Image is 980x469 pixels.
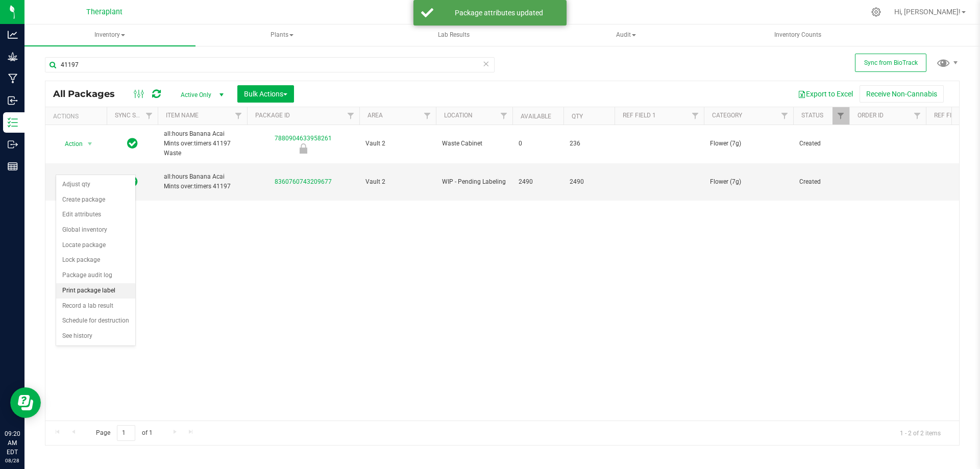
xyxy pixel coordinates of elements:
span: Audit [541,25,711,45]
span: All Packages [53,88,125,100]
li: Create package [56,192,135,208]
span: Flower (7g) [710,139,787,149]
a: Filter [687,107,704,125]
inline-svg: Inbound [8,95,18,106]
span: Plants [197,25,367,45]
a: Available [521,113,551,120]
span: Hi, [PERSON_NAME]! [894,8,961,16]
inline-svg: Outbound [8,139,18,150]
a: Sync Status [115,112,154,119]
span: 0 [519,139,557,149]
a: Item Name [166,112,199,119]
a: Inventory Counts [713,24,884,46]
iframe: Resource center [10,387,41,418]
span: WIP - Pending Labeling [442,177,506,187]
span: Waste Cabinet [442,139,506,149]
li: Print package label [56,283,135,299]
p: 08/28 [5,457,20,464]
span: Created [799,139,843,149]
span: 2490 [519,177,557,187]
inline-svg: Grow [8,52,18,62]
a: Filter [342,107,359,125]
span: Theraplant [86,8,122,16]
span: Clear [482,57,489,70]
input: Search Package ID, Item Name, SKU, Lot or Part Number... [45,57,495,72]
button: Receive Non-Cannabis [860,85,944,103]
a: Filter [496,107,512,125]
span: 2490 [570,177,608,187]
a: Filter [141,107,158,125]
span: Inventory Counts [761,31,835,39]
li: Edit attributes [56,207,135,223]
span: Lab Results [424,31,483,39]
a: Package ID [255,112,290,119]
div: Package attributes updated [439,8,559,18]
a: Filter [909,107,926,125]
inline-svg: Inventory [8,117,18,128]
a: Inventory [24,24,195,46]
li: Schedule for destruction [56,313,135,329]
span: Vault 2 [365,177,430,187]
a: Category [712,112,742,119]
button: Sync from BioTrack [855,54,926,72]
a: Ref Field 1 [623,112,656,119]
li: Record a lab result [56,299,135,314]
a: Location [444,112,473,119]
a: Area [367,112,383,119]
div: Actions [53,113,103,120]
a: Order Id [857,112,884,119]
inline-svg: Manufacturing [8,73,18,84]
span: all:hours Banana Acai Mints over:timers 41197 Waste [164,129,241,159]
span: Bulk Actions [244,90,287,98]
a: Filter [832,107,849,125]
input: 1 [117,425,135,441]
span: select [84,137,96,151]
li: Adjust qty [56,177,135,192]
a: Lab Results [369,24,540,46]
div: Manage settings [870,7,883,17]
a: Filter [419,107,436,125]
span: Sync from BioTrack [864,59,918,66]
a: Status [801,112,823,119]
a: Plants [197,24,367,46]
a: Qty [572,113,583,120]
a: Ref Field 2 [934,112,967,119]
span: Vault 2 [365,139,430,149]
li: Global inventory [56,223,135,238]
span: all:hours Banana Acai Mints over:timers 41197 [164,172,241,191]
button: Export to Excel [791,85,860,103]
button: Bulk Actions [237,85,294,103]
li: Locate package [56,238,135,253]
a: 7880904633958261 [275,135,332,142]
div: Newly Received [246,143,361,154]
li: Package audit log [56,268,135,283]
li: Lock package [56,253,135,268]
span: Created [799,177,843,187]
p: 09:20 AM EDT [5,429,20,457]
span: Flower (7g) [710,177,787,187]
inline-svg: Analytics [8,30,18,40]
a: Audit [541,24,712,46]
a: Filter [230,107,247,125]
span: In Sync [127,136,138,151]
a: Filter [776,107,793,125]
span: Page of 1 [87,425,161,441]
a: 8360760743209677 [275,178,332,185]
inline-svg: Reports [8,161,18,171]
span: 1 - 2 of 2 items [892,425,949,440]
span: Action [56,137,83,151]
li: See history [56,329,135,344]
span: 236 [570,139,608,149]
